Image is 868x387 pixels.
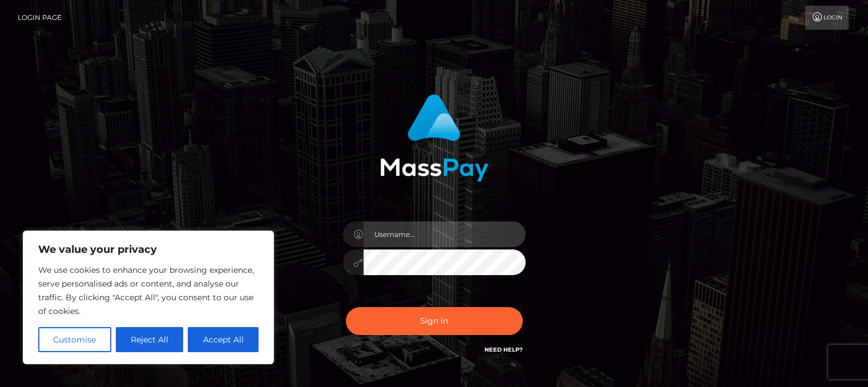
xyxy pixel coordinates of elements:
[805,6,849,30] a: Login
[18,6,62,30] a: Login Page
[116,327,184,352] button: Reject All
[38,263,259,318] p: We use cookies to enhance your browsing experience, serve personalised ads or content, and analys...
[188,327,259,352] button: Accept All
[346,307,523,335] button: Sign in
[38,327,111,352] button: Customise
[485,346,523,353] a: Need Help?
[380,94,488,182] img: MassPay Login
[364,221,526,247] input: Username...
[38,243,259,256] p: We value your privacy
[23,231,274,364] div: We value your privacy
